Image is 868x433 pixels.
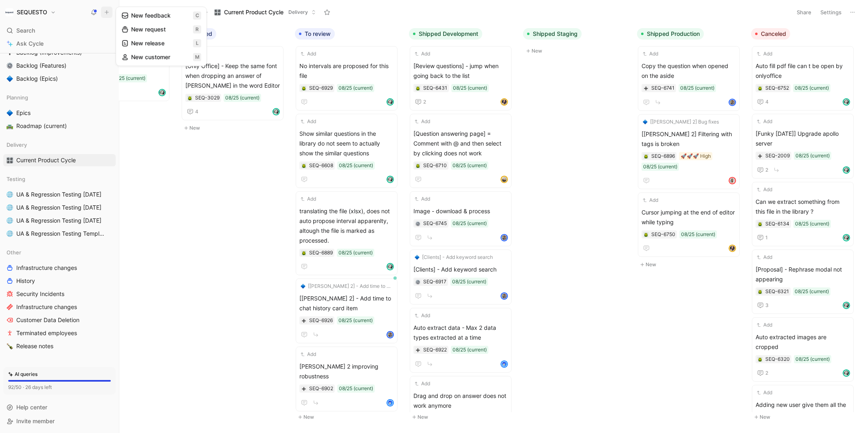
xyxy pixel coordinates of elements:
span: [[PERSON_NAME] 2] Filtering with tags is broken [642,129,736,149]
span: [Proposal] - Rephrase modal not appearing [756,265,850,284]
button: New [637,260,745,270]
span: Current Product Cycle [224,8,283,16]
span: [Review questions] - jump when going back to the list [413,61,508,81]
a: Ask Cycle [3,38,116,50]
a: 🔷[[PERSON_NAME] 2] Bug fixes[[PERSON_NAME] 2] Filtering with tags is broken🚀🚀🚀 High08/25 (current... [638,114,740,189]
div: SEQ-6889 [309,249,333,257]
span: [[PERSON_NAME] 2] - Add time to chat history card item [299,294,394,313]
img: 🪲 [415,86,420,91]
img: 🪲 [415,163,420,168]
span: UA & Regression Testing [DATE] [16,216,101,225]
a: AddCopy the question when opened on the aside08/25 (current)avatar [638,46,740,111]
div: 08/25 (current) [452,278,486,286]
a: AddImage - download & process08/25 (current)avatar [410,191,512,246]
span: Auto extract data - Max 2 data types extracted at a time [413,323,508,342]
span: Planning [7,93,28,102]
div: Other [3,246,116,258]
button: 🪲 [757,289,763,294]
div: 08/25 (current) [338,84,373,92]
button: Requests [129,6,170,18]
img: 🪲 [644,232,648,237]
span: Customer Data Deletion [16,316,79,324]
div: Delivery [3,139,116,151]
img: avatar [844,167,849,173]
button: ➕ [643,85,649,91]
a: Infrastructure changes [3,301,116,313]
button: 🪲 [187,95,193,101]
span: Infrastructure changes [16,303,77,311]
a: 🔷Epics [3,107,116,119]
div: Search [3,24,116,37]
button: Add [756,389,774,397]
span: l [193,39,201,47]
button: Shipped Staging [523,28,582,40]
span: Terminated employees [16,329,77,337]
span: Testing [7,175,25,183]
a: AddAuto extract data - Max 2 data types extracted at a time08/25 (current)avatar [410,308,512,373]
img: 🌐 [7,217,13,224]
a: AddCursor jumping at the end of editor while typing08/25 (current)avatar [638,192,740,257]
a: History [3,275,116,287]
button: Add [299,50,317,58]
button: Add [642,196,659,204]
button: 🪲 [301,163,307,168]
div: 08/25 (current) [453,219,487,228]
span: Shipped Development [419,30,478,38]
div: Testing🌐UA & Regression Testing [DATE]🌐UA & Regression Testing [DATE]🌐UA & Regression Testing [DA... [3,173,116,240]
img: 🔷 [415,255,420,260]
span: Shipped Production [647,30,700,38]
a: AddCan we extract something from this file in the library ?08/25 (current)1avatar [752,182,854,246]
img: 🪲 [758,289,763,294]
button: To review [295,28,335,40]
span: [[PERSON_NAME] 2] Bug fixes [650,118,719,126]
a: AddAuto extracted images are cropped08/25 (current)2avatar [752,317,854,382]
div: 🚀🚀🚀 High [681,152,711,160]
a: Security Incidents [3,288,116,300]
button: 🌐 [5,190,15,199]
button: 🪲 [643,153,649,159]
button: 🪲 [757,85,763,91]
button: 🪲 [757,356,763,362]
img: avatar [387,99,393,105]
div: Planning [3,91,116,104]
div: 08/25 (current) [453,161,487,170]
img: avatar [730,99,735,105]
div: SEQ-6320 [765,355,790,363]
img: avatar [844,235,849,241]
button: 🛣️ [5,121,15,131]
img: ⚙️ [415,221,420,226]
span: To review [305,30,331,38]
span: Auto extracted images are cropped [756,332,850,352]
img: 🪲 [187,96,192,101]
button: Add [413,50,431,58]
button: 2 [756,368,770,378]
div: SEQ-6608 [309,161,333,170]
span: Adding new user give them all the same color [756,400,850,420]
div: 08/25 (current) [338,249,373,257]
button: Share [793,7,815,18]
button: Shipped Development [409,28,482,40]
div: 🪲 [415,163,421,168]
img: avatar [730,245,735,251]
a: 🌐UA & Regression Testing [DATE] [3,214,116,227]
img: 🔷 [301,284,305,289]
img: avatar [501,361,507,367]
img: 🪲 [301,163,306,168]
a: Add[Proposal] - Rephrase modal not appearing08/25 (current)3avatar [752,250,854,314]
button: New releasel [118,36,205,50]
button: ➕ [757,153,763,159]
div: 08/25 (current) [795,220,829,228]
div: SEQ-6922 [423,346,447,354]
button: 🪲 [415,85,421,91]
span: 1 [765,235,768,240]
button: Add [756,253,774,261]
img: avatar [501,99,507,105]
img: 🌐 [7,230,13,237]
span: Image - download & process [413,206,508,216]
div: SEQ-3029 [195,94,220,102]
button: 🪲 [301,250,307,256]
